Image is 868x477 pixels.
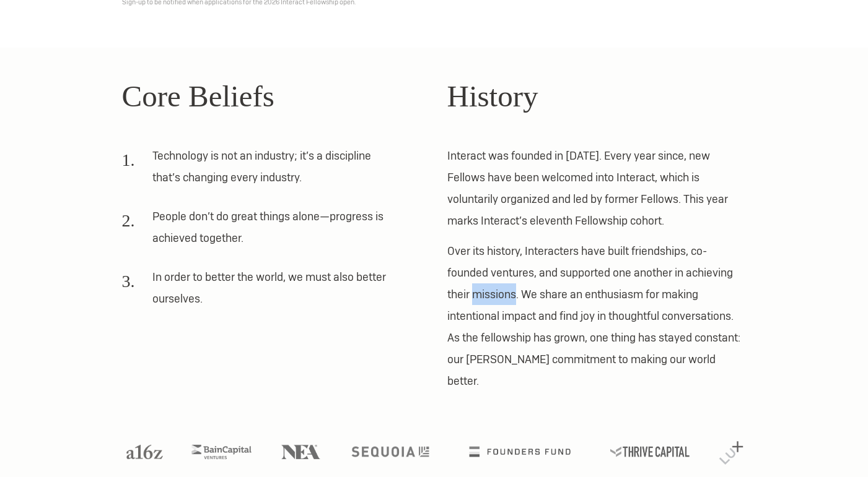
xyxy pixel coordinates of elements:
[719,441,743,465] img: Lux Capital logo
[122,266,395,318] li: In order to better the world, we must also better ourselves.
[281,445,320,459] img: NEA logo
[469,447,570,457] img: Founders Fund logo
[447,74,747,119] h2: History
[610,447,690,457] img: Thrive Capital logo
[122,74,421,119] h2: Core Beliefs
[447,145,747,231] p: Interact was founded in [DATE]. Every year since, new Fellows have been welcomed into Interact, w...
[122,205,395,257] li: People don’t do great things alone—progress is achieved together.
[352,447,429,457] img: Sequoia logo
[447,240,747,392] p: Over its history, Interacters have built friendships, co-founded ventures, and supported one anot...
[126,445,162,459] img: A16Z logo
[122,145,395,197] li: Technology is not an industry; it’s a discipline that’s changing every industry.
[191,445,251,459] img: Bain Capital Ventures logo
